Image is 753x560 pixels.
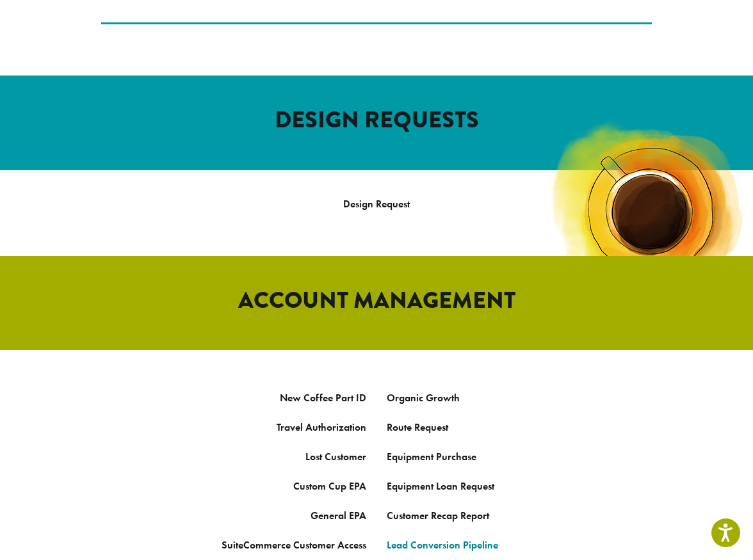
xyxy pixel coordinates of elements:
a: Design Request [343,197,410,211]
a: General EPA [311,509,366,522]
a: Customer Recap Report [387,509,489,522]
a: Organic Growth [387,391,460,404]
a: Custom Cup EPA [293,479,366,493]
a: Lost Customer [305,450,366,463]
a: se [467,450,476,463]
a: SuiteCommerce Customer Access [222,538,366,552]
h2: ACCOUNT MANAGEMENT [19,287,734,314]
a: Lead Conversion Pipeline [387,538,498,552]
h2: DESIGN REQUESTS [19,106,734,134]
a: Route Request [387,420,448,434]
a: New Coffee Part ID [280,391,366,404]
a: Equipment Purcha [387,450,467,463]
a: Equipment Loan Request [387,479,494,493]
a: Travel Authorization [277,420,366,434]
